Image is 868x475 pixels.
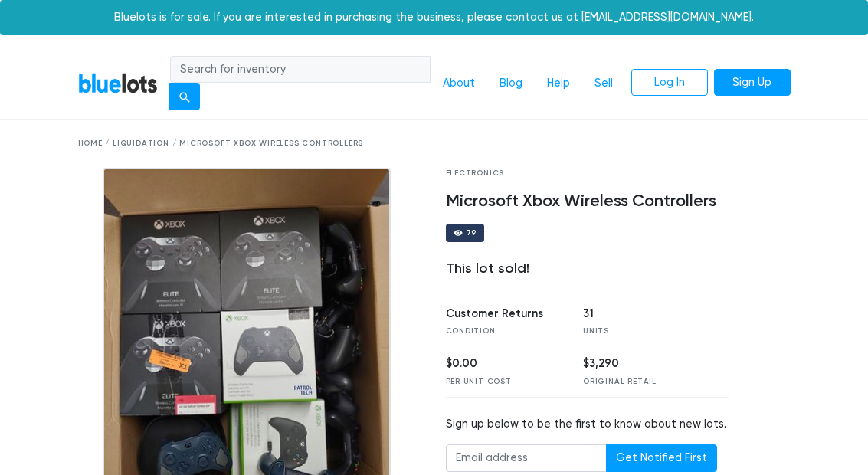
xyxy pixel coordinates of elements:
[446,355,561,372] div: $0.00
[714,69,791,97] a: Sign Up
[431,69,487,98] a: About
[170,56,431,84] input: Search for inventory
[487,69,535,98] a: Blog
[583,306,698,323] div: 31
[446,376,561,388] div: Per Unit Cost
[446,444,607,472] input: Email address
[606,444,717,472] button: Get Notified First
[78,72,158,94] a: BlueLots
[535,69,582,98] a: Help
[446,260,729,277] div: This lot sold!
[631,69,708,97] a: Log In
[467,229,477,237] div: 79
[446,168,729,179] div: Electronics
[446,416,729,433] div: Sign up below to be the first to know about new lots.
[446,306,561,323] div: Customer Returns
[446,326,561,337] div: Condition
[583,355,698,372] div: $3,290
[582,69,625,98] a: Sell
[583,326,698,337] div: Units
[78,138,791,149] div: Home / Liquidation / Microsoft Xbox Wireless Controllers
[583,376,698,388] div: Original Retail
[446,192,729,211] h4: Microsoft Xbox Wireless Controllers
